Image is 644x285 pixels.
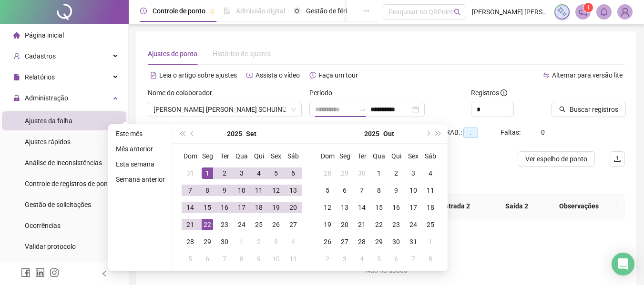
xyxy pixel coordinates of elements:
[112,128,169,139] li: Este mês
[187,124,198,143] button: prev-year
[405,165,422,182] td: 2025-10-03
[425,202,436,213] div: 18
[336,182,353,199] td: 2025-10-06
[250,199,267,216] td: 2025-09-18
[219,219,230,230] div: 23
[270,167,282,179] div: 5
[233,250,250,267] td: 2025-10-08
[150,72,157,79] span: file-text
[285,182,302,199] td: 2025-09-13
[356,219,368,230] div: 21
[370,250,388,267] td: 2025-11-05
[388,199,405,216] td: 2025-10-16
[322,236,333,247] div: 26
[486,193,547,219] th: Saída 2
[370,233,388,250] td: 2025-10-29
[199,216,216,233] td: 2025-09-22
[557,7,567,17] img: sparkle-icon.fc2bf0ac1784a2077858766a79e2daf3.svg
[356,253,368,265] div: 4
[390,219,402,230] div: 23
[270,219,282,230] div: 26
[25,138,71,146] span: Ajustes rápidos
[408,167,419,179] div: 3
[184,219,196,230] div: 21
[552,102,626,117] button: Buscar registros
[318,71,358,79] span: Faça um tour
[422,216,439,233] td: 2025-10-25
[471,88,507,98] span: Registros
[390,167,402,179] div: 2
[267,165,285,182] td: 2025-09-05
[359,106,367,113] span: swap-right
[425,236,436,247] div: 1
[253,202,265,213] div: 18
[233,233,250,250] td: 2025-10-01
[408,202,419,213] div: 17
[182,199,199,216] td: 2025-09-14
[541,128,545,136] span: 0
[216,233,233,250] td: 2025-09-30
[388,147,405,165] th: Qui
[422,147,439,165] th: Sáb
[336,199,353,216] td: 2025-10-13
[612,253,634,275] div: Open Intercom Messenger
[13,74,20,80] span: file
[339,219,350,230] div: 20
[339,236,350,247] div: 27
[25,52,56,60] span: Cadastros
[390,202,402,213] div: 16
[25,180,114,187] span: Controle de registros de ponto
[390,253,402,265] div: 6
[370,165,388,182] td: 2025-10-01
[390,185,402,196] div: 9
[184,202,196,213] div: 14
[388,165,405,182] td: 2025-10-02
[202,219,213,230] div: 22
[287,219,299,230] div: 27
[383,124,394,143] button: month panel
[405,216,422,233] td: 2025-10-24
[236,253,247,265] div: 8
[233,165,250,182] td: 2025-09-03
[322,167,333,179] div: 28
[148,88,218,98] label: Nome do colaborador
[388,233,405,250] td: 2025-10-30
[233,147,250,165] th: Qua
[587,4,590,11] span: 1
[570,104,618,115] span: Buscar registros
[285,147,302,165] th: Sáb
[267,250,285,267] td: 2025-10-10
[339,253,350,265] div: 3
[227,124,242,143] button: year panel
[408,185,419,196] div: 10
[253,219,265,230] div: 25
[216,199,233,216] td: 2025-09-16
[25,159,102,167] span: Análise de inconsistências
[153,102,296,117] span: LORANE MARIANA FERNANDES SCHUINDT
[202,202,213,213] div: 15
[159,71,237,79] span: Leia o artigo sobre ajustes
[319,147,336,165] th: Dom
[388,250,405,267] td: 2025-11-06
[600,8,608,16] span: bell
[184,236,196,247] div: 28
[199,250,216,267] td: 2025-10-06
[322,253,333,265] div: 2
[336,250,353,267] td: 2025-11-03
[287,185,299,196] div: 13
[202,167,213,179] div: 1
[309,88,338,98] label: Período
[373,236,385,247] div: 29
[543,72,550,79] span: swap
[339,167,350,179] div: 29
[182,147,199,165] th: Dom
[373,253,385,265] div: 5
[454,9,461,16] span: search
[112,158,169,170] li: Esta semana
[253,253,265,265] div: 9
[182,233,199,250] td: 2025-09-28
[370,216,388,233] td: 2025-10-22
[182,216,199,233] td: 2025-09-21
[253,236,265,247] div: 2
[216,250,233,267] td: 2025-10-07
